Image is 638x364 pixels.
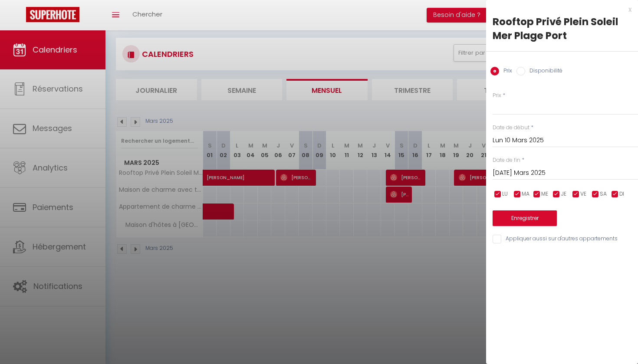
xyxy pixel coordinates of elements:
span: DI [619,190,624,198]
span: SA [600,190,607,198]
span: JE [561,190,566,198]
label: Prix [493,92,501,100]
label: Disponibilité [525,67,562,76]
label: Date de fin [493,156,520,164]
div: Rooftop Privé Plein Soleil Mer Plage Port [493,15,631,43]
span: VE [580,190,586,198]
label: Prix [499,67,512,76]
div: x [486,4,631,15]
span: MA [522,190,529,198]
span: LU [502,190,508,198]
button: Enregistrer [493,210,557,226]
span: ME [541,190,548,198]
label: Date de début [493,124,529,132]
